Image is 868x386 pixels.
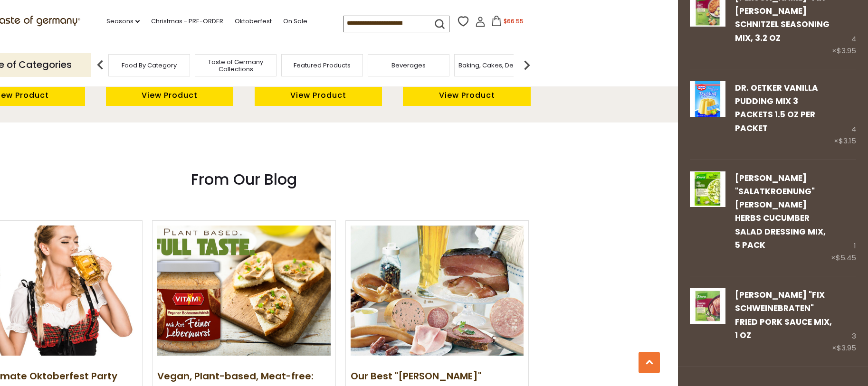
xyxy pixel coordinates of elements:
a: View Product [255,85,382,106]
a: Seasons [106,16,140,27]
a: Dr. Oetker Vanilla Pudding Mix 3 Packets 1.5 oz per packet [690,81,725,147]
img: Knorr "Fix Schweinebraten" Fried Pork Sauce Mix, 1 oz [690,288,725,324]
a: Knorr "Salatkroenung" Dill Herbs Cucumber Salad Dressing Mix, 5 pack [690,171,725,264]
span: $5.45 [836,253,856,263]
span: $3.95 [837,46,856,56]
a: Oktoberfest [235,16,272,27]
a: [PERSON_NAME] "Salatkroenung" [PERSON_NAME] Herbs Cucumber Salad Dressing Mix, 5 pack [735,172,826,251]
button: $66.55 [487,16,528,30]
a: [PERSON_NAME] "Fix Schweinebraten" Fried Pork Sauce Mix, 1 oz [735,289,832,341]
a: Dr. Oetker Vanilla Pudding Mix 3 Packets 1.5 oz per packet [735,82,818,134]
a: Taste of Germany Collections [198,58,274,73]
span: $66.55 [504,17,524,25]
a: Baking, Cakes, Desserts [458,62,532,69]
a: Food By Category [122,62,177,69]
img: previous arrow [91,56,110,75]
a: Knorr "Fix Schweinebraten" Fried Pork Sauce Mix, 1 oz [690,288,725,354]
a: Featured Products [294,62,351,69]
a: View Product [106,85,234,106]
img: next arrow [517,56,536,75]
span: $3.15 [839,136,856,146]
div: 1 × [831,171,856,264]
a: Christmas - PRE-ORDER [151,16,223,27]
div: 4 × [834,81,856,147]
span: $3.95 [837,343,856,353]
a: Beverages [391,62,426,69]
img: Knorr "Salatkroenung" Dill Herbs Cucumber Salad Dressing Mix, 5 pack [690,171,725,207]
div: 3 × [832,288,856,354]
img: Vegan, Plant-based, Meat-free: Five Up and Coming Brands [157,226,330,355]
img: Dr. Oetker Vanilla Pudding Mix 3 Packets 1.5 oz per packet [690,81,725,117]
a: On Sale [283,16,307,27]
img: Our Best "Wurst" Assortment: 33 Choices For The Grillabend [351,226,524,355]
a: View Product [403,85,531,106]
